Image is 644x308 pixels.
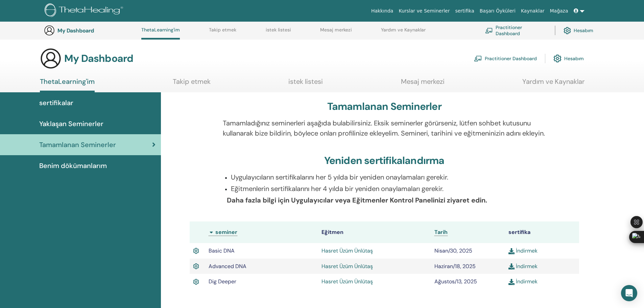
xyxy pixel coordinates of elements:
[40,48,62,69] img: generic-user-icon.jpg
[508,278,538,285] a: İndirmek
[434,229,448,236] span: Tarih
[209,263,246,270] span: Advanced DNA
[452,5,477,17] a: sertifika
[57,27,125,34] h3: My Dashboard
[40,77,95,92] a: ThetaLearning'im
[209,27,236,38] a: Takip etmek
[321,263,373,270] a: Hasret Üzüm Ünlütaş
[227,196,487,205] b: Daha fazla bilgi için Uygulayıcılar veya Eğitmenler Kontrol Panelinizi ziyaret edin.
[522,77,585,91] a: Yardım ve Kaynaklar
[508,263,515,269] img: download.svg
[193,246,199,255] img: Active Certificate
[508,247,538,254] a: İndirmek
[396,5,452,17] a: Kurslar ve Seminerler
[564,25,571,36] img: cog.svg
[209,247,235,254] span: Basic DNA
[621,285,637,301] div: Open Intercom Messenger
[431,274,505,289] td: Ağustos/13, 2025
[266,27,291,38] a: istek listesi
[193,262,199,271] img: Active Certificate
[434,229,448,236] a: Tarih
[288,77,323,91] a: istek listesi
[39,161,107,171] span: Benim dökümanlarım
[508,248,515,254] img: download.svg
[141,27,180,40] a: ThetaLearning'im
[321,278,373,285] a: Hasret Üzüm Ünlütaş
[39,140,116,150] span: Tamamlanan Seminerler
[431,243,505,259] td: Nisan/30, 2025
[381,27,426,38] a: Yardım ve Kaynaklar
[327,100,442,113] h3: Tamamlanan Seminerler
[209,278,236,285] span: Dig Deeper
[231,184,546,194] p: Eğitmenlerin sertifikalarını her 4 yılda bir yeniden onaylamaları gerekir.
[39,98,73,108] span: sertifikalar
[485,23,547,38] a: Practitioner Dashboard
[477,5,518,17] a: Başarı Öyküleri
[518,5,547,17] a: Kaynaklar
[547,5,571,17] a: Mağaza
[368,5,396,17] a: Hakkında
[39,119,103,129] span: Yaklaşan Seminerler
[553,53,562,64] img: cog.svg
[321,247,373,254] a: Hasret Üzüm Ünlütaş
[508,279,515,285] img: download.svg
[318,221,431,243] th: Eğitmen
[564,23,593,38] a: Hesabım
[324,155,445,167] h3: Yeniden sertifikalandırma
[64,52,133,65] h3: My Dashboard
[173,77,211,91] a: Takip etmek
[45,3,125,19] img: logo.png
[231,172,546,182] p: Uygulayıcıların sertifikalarını her 5 yılda bir yeniden onaylamaları gerekir.
[193,278,199,286] img: Active Certificate
[474,55,482,62] img: chalkboard-teacher.svg
[401,77,445,91] a: Mesaj merkezi
[485,28,493,34] img: chalkboard-teacher.svg
[474,51,537,66] a: Practitioner Dashboard
[508,263,538,270] a: İndirmek
[431,259,505,274] td: Haziran/18, 2025
[44,25,55,36] img: generic-user-icon.jpg
[553,51,584,66] a: Hesabım
[320,27,352,38] a: Mesaj merkezi
[223,118,546,138] p: Tamamladığınız seminerleri aşağıda bulabilirsiniz. Eksik seminerler görürseniz, lütfen sohbet kut...
[505,221,579,243] th: sertifika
